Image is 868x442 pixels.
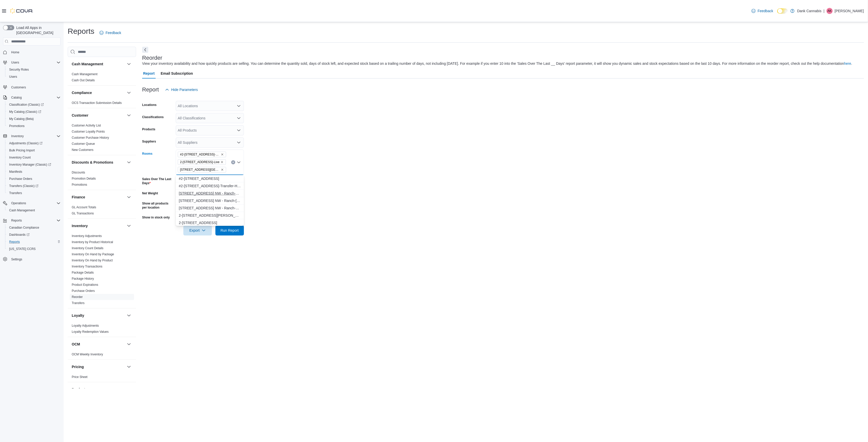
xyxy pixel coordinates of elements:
span: Report [143,68,155,78]
span: Reports [9,217,61,224]
span: 2-[STREET_ADDRESS][PERSON_NAME]-Transfer-Holding [179,213,241,218]
div: Arshi Kalkat [827,8,833,14]
span: Export [186,225,209,235]
span: Washington CCRS [7,246,61,252]
a: Reorder [72,295,83,299]
button: Users [5,73,63,80]
button: Open list of options [237,140,241,145]
span: Operations [11,201,26,205]
a: Cash Management [7,207,37,213]
button: #2-3525 26th Ave SE - Dover-RMA [176,175,244,182]
a: Bulk Pricing Import [7,147,37,153]
a: GL Transactions [72,212,94,215]
span: Run Report [220,228,239,233]
span: Reorder [72,295,83,299]
a: Inventory Transactions [72,265,102,268]
button: Run Report [215,225,244,235]
img: Cova [10,8,33,13]
span: Inventory Manager (Classic) [7,162,61,168]
span: Home [11,50,19,54]
div: Inventory [68,233,136,308]
span: Inventory On Hand by Package [72,252,114,256]
button: OCM [126,341,132,347]
a: Promotions [72,183,87,186]
span: My Catalog (Classic) [9,110,41,114]
span: Settings [11,257,22,261]
a: My Catalog (Classic) [7,109,43,115]
button: Operations [1,200,63,207]
span: Dashboards [7,232,61,238]
span: 3412 3 Ave NW - Parkdale-Live [178,167,226,172]
span: Cash Management [72,72,97,76]
h3: Discounts & Promotions [72,160,113,165]
a: Customer Activity List [72,124,101,127]
span: Customer Activity List [72,123,101,128]
a: Settings [9,256,24,262]
button: Reports [5,238,63,245]
a: Dashboards [5,231,63,238]
a: Inventory Manager (Classic) [7,162,53,168]
a: Reports [7,239,22,245]
label: Products [142,127,155,131]
a: Package Details [72,271,94,274]
p: Dank Cannabis [797,8,821,14]
button: Pricing [126,364,132,370]
a: Adjustments (Classic) [7,140,45,146]
span: Loyalty Redemption Values [72,330,109,334]
span: #2-[STREET_ADDRESS]-Transfer-Holding [179,183,241,188]
span: Inventory Adjustments [72,234,102,238]
h3: Products [72,387,87,392]
a: Transfers [7,190,24,196]
span: Manifests [9,170,22,174]
span: Inventory Manager (Classic) [9,163,51,167]
a: Discounts [72,171,85,174]
button: Inventory Count [5,154,63,161]
span: Inventory On Hand by Product [72,258,113,262]
a: Feedback [749,6,775,16]
span: 2-1603 62nd Ave SE - Lynnwood-Live [178,159,226,165]
a: Price Sheet [72,375,87,379]
button: Compliance [72,90,125,95]
span: Reports [9,240,20,244]
span: Email Subscription [161,68,193,78]
h3: OCM [72,342,80,347]
span: #2-3525 26th Ave SE - Dover-Live [178,152,226,157]
label: Show in stock only [142,215,170,219]
a: Customer Queue [72,142,95,146]
button: Pricing [72,364,125,369]
a: Customers [9,84,28,90]
div: Discounts & Promotions [68,169,136,190]
button: Reports [9,217,24,224]
button: Remove 3412 3 Ave NW - Parkdale-Live from selection in this group [221,168,224,171]
label: Classifications [142,115,164,119]
button: Cash Management [126,61,132,67]
span: Feedback [758,8,773,13]
h3: Compliance [72,90,92,95]
button: OCM [72,342,125,347]
a: Cash Out Details [72,78,95,82]
span: Inventory Count [9,155,31,160]
span: Inventory Transactions [72,264,102,269]
span: Cash Management [9,208,35,212]
button: Reports [1,217,63,224]
a: GL Account Totals [72,206,96,209]
a: Manifests [7,169,24,175]
div: Finance [68,204,136,218]
a: Transfers [72,301,84,305]
span: Bulk Pricing Import [9,148,35,152]
div: Choose from the following options [176,175,244,396]
a: Purchase Orders [72,289,95,293]
a: Inventory Manager (Classic) [5,161,63,168]
span: Cash Management [7,207,61,213]
button: Hide Parameters [163,85,200,95]
span: Classification (Classic) [9,103,44,107]
h3: Inventory [72,223,88,228]
div: Compliance [68,100,136,108]
span: Purchase Orders [72,289,95,293]
span: Adjustments (Classic) [9,141,42,145]
button: Purchase Orders [5,175,63,182]
span: Hide Parameters [171,87,198,92]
